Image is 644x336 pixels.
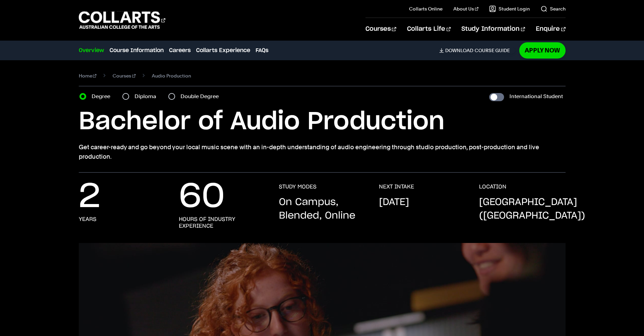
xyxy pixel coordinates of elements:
[489,5,530,12] a: Student Login
[536,18,565,40] a: Enquire
[365,18,396,40] a: Courses
[519,42,566,58] a: Apply Now
[379,196,409,209] p: [DATE]
[196,46,250,54] a: Collarts Experience
[181,92,223,101] label: Double Degree
[279,183,316,190] h3: STUDY MODES
[439,47,515,53] a: DownloadCourse Guide
[79,216,96,223] h3: Years
[113,71,136,81] a: Courses
[152,71,191,81] span: Audio Production
[541,5,566,12] a: Search
[110,46,164,54] a: Course Information
[92,92,114,101] label: Degree
[453,5,478,12] a: About Us
[379,183,414,190] h3: NEXT INTAKE
[79,10,165,30] div: Go to homepage
[407,18,451,40] a: Collarts Life
[79,183,100,210] p: 2
[479,183,506,190] h3: LOCATION
[79,71,97,81] a: Home
[79,46,104,54] a: Overview
[135,92,160,101] label: Diploma
[256,46,268,54] a: FAQs
[445,47,473,53] span: Download
[79,142,566,161] p: Get career-ready and go beyond your local music scene with an in-depth understanding of audio eng...
[461,18,525,40] a: Study Information
[479,196,585,223] p: [GEOGRAPHIC_DATA] ([GEOGRAPHIC_DATA])
[509,92,563,101] label: International Student
[179,183,225,210] p: 60
[409,5,443,12] a: Collarts Online
[179,216,265,229] h3: Hours of Industry Experience
[79,107,566,137] h1: Bachelor of Audio Production
[279,196,365,223] p: On Campus, Blended, Online
[169,46,191,54] a: Careers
